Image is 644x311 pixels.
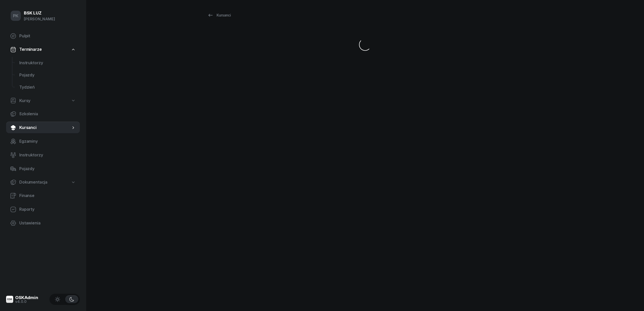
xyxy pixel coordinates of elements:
span: Kursy [19,97,30,104]
span: Instruktorzy [19,60,76,66]
span: Dokumentacja [19,179,47,186]
div: Kursanci [207,12,231,18]
span: Pojazdy [19,166,76,172]
a: Kursy [6,95,80,107]
span: Ustawienia [19,220,76,226]
span: Pulpit [19,33,76,39]
div: OSKAdmin [15,296,38,300]
a: Tydzień [15,81,80,93]
div: v4.0.0 [15,300,38,303]
a: Kursanci [203,10,235,20]
a: Kursanci [6,122,80,134]
span: Pojazdy [19,72,76,78]
div: [PERSON_NAME] [24,16,55,22]
span: Tydzień [19,84,76,91]
a: Ustawienia [6,217,80,229]
span: Raporty [19,206,76,213]
span: Finanse [19,192,76,199]
a: Egzaminy [6,135,80,148]
span: Szkolenia [19,111,76,117]
a: Raporty [6,203,80,216]
a: Szkolenia [6,108,80,120]
img: logo-xs@2x.png [6,296,13,303]
div: BSK LUZ [24,11,55,15]
a: Finanse [6,190,80,202]
a: Instruktorzy [6,149,80,161]
span: Egzaminy [19,138,76,145]
a: Dokumentacja [6,176,80,188]
span: Terminarze [19,46,42,53]
span: PK [13,14,19,18]
a: Pojazdy [15,69,80,81]
a: Pulpit [6,30,80,42]
span: Kursanci [19,124,71,131]
span: Instruktorzy [19,152,76,158]
a: Instruktorzy [15,57,80,69]
a: Terminarze [6,44,80,55]
a: Pojazdy [6,163,80,175]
